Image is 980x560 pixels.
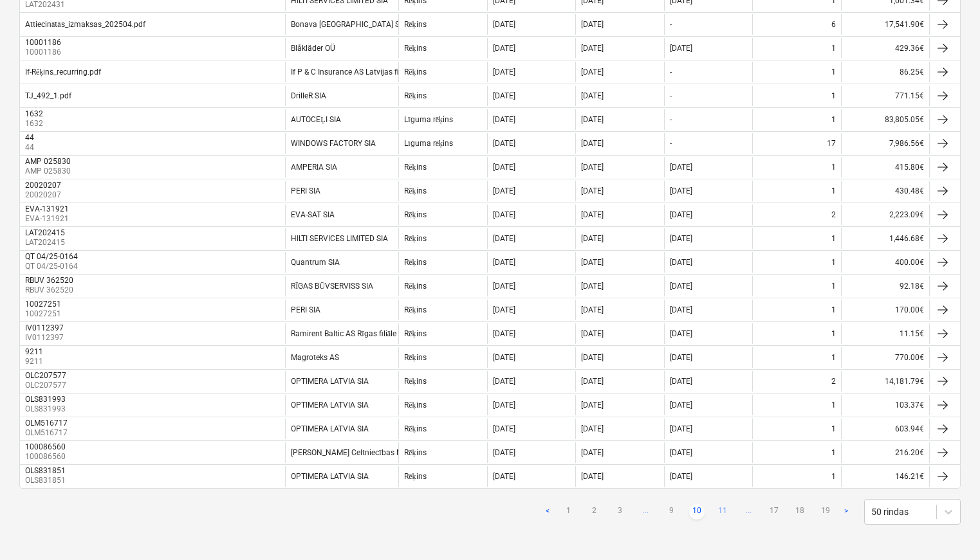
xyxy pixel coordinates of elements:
[831,329,836,338] div: 1
[581,234,604,243] div: [DATE]
[670,329,692,338] div: [DATE]
[493,377,515,386] div: [DATE]
[581,282,604,291] div: [DATE]
[841,14,929,35] div: 17,541.90€
[831,186,836,195] div: 1
[670,424,692,433] div: [DATE]
[540,504,555,519] a: Previous page
[25,109,43,118] div: 1632
[493,139,515,148] div: [DATE]
[291,377,369,386] div: OPTIMERA LATVIA SIA
[581,91,604,100] div: [DATE]
[291,401,369,410] div: OPTIMERA LATVIA SIA
[831,472,836,481] div: 1
[766,504,782,519] a: Page 17
[831,210,836,219] div: 2
[404,424,426,434] div: Rēķins
[291,20,407,29] div: Bonava [GEOGRAPHIC_DATA] SIA
[841,86,929,106] div: 771.15€
[916,498,980,560] div: Chat Widget
[831,91,836,100] div: 1
[670,163,692,172] div: [DATE]
[25,118,46,129] p: 1632
[792,504,808,519] a: Page 18
[404,353,426,363] div: Rēķins
[25,419,68,428] div: OLM516717
[670,282,692,291] div: [DATE]
[25,68,101,77] div: If-Rēķins_recurring.pdf
[291,258,340,267] div: Quantrum SIA
[581,68,604,77] div: [DATE]
[25,309,64,320] p: 10027251
[25,47,64,58] p: 10001186
[493,329,515,338] div: [DATE]
[25,237,68,248] p: LAT202415
[841,62,929,82] div: 86.25€
[291,68,412,77] div: If P & C Insurance AS Latvijas filiāle
[670,68,672,77] div: -
[841,157,929,177] div: 415.80€
[581,163,604,172] div: [DATE]
[25,371,66,380] div: OLC207577
[689,504,705,519] a: Page 10 is your current page
[291,115,340,125] div: AUTOCEĻI SIA
[493,472,515,481] div: [DATE]
[841,466,929,487] div: 146.21€
[831,20,836,29] div: 6
[25,380,69,391] p: OLC207577
[25,395,66,404] div: OLS831993
[841,109,929,130] div: 83,805.05€
[841,181,929,201] div: 430.48€
[841,38,929,59] div: 429.36€
[25,323,64,332] div: IV0112397
[831,163,836,172] div: 1
[831,401,836,410] div: 1
[838,504,854,519] a: Next page
[841,442,929,463] div: 216.20€
[612,504,627,519] a: Page 3
[831,234,836,243] div: 1
[841,204,929,225] div: 2,223.09€
[670,258,692,267] div: [DATE]
[670,115,672,124] div: -
[841,347,929,368] div: 770.00€
[493,305,515,314] div: [DATE]
[25,20,145,30] div: Attiecinātās_izmaksas_202504.pdf
[581,20,604,29] div: [DATE]
[25,190,64,201] p: 20020207
[831,305,836,314] div: 1
[831,258,836,267] div: 1
[291,186,320,195] div: PERI SIA
[25,428,70,438] p: OLM516717
[404,401,426,410] div: Rēķins
[670,234,692,243] div: [DATE]
[841,419,929,439] div: 603.94€
[25,356,46,367] p: 9211
[581,139,604,148] div: [DATE]
[670,91,672,100] div: -
[291,210,335,219] div: EVA-SAT SIA
[25,204,69,213] div: EVA-131921
[25,300,61,309] div: 10027251
[404,44,426,53] div: Rēķins
[25,252,78,261] div: QT 04/25-0164
[670,305,692,314] div: [DATE]
[291,282,373,291] div: RĪGAS BŪVSERVISS SIA
[291,44,335,53] div: Blåkläder OÜ
[404,20,426,30] div: Rēķins
[581,258,604,267] div: [DATE]
[581,353,604,362] div: [DATE]
[291,305,320,314] div: PERI SIA
[25,285,76,296] p: RBUV 362520
[291,163,337,172] div: AMPERIA SIA
[493,163,515,172] div: [DATE]
[291,91,326,100] div: DrilleR SIA
[831,377,836,386] div: 2
[404,163,426,172] div: Rēķins
[670,20,672,29] div: -
[581,186,604,195] div: [DATE]
[493,353,515,362] div: [DATE]
[670,186,692,195] div: [DATE]
[831,424,836,433] div: 1
[493,234,515,243] div: [DATE]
